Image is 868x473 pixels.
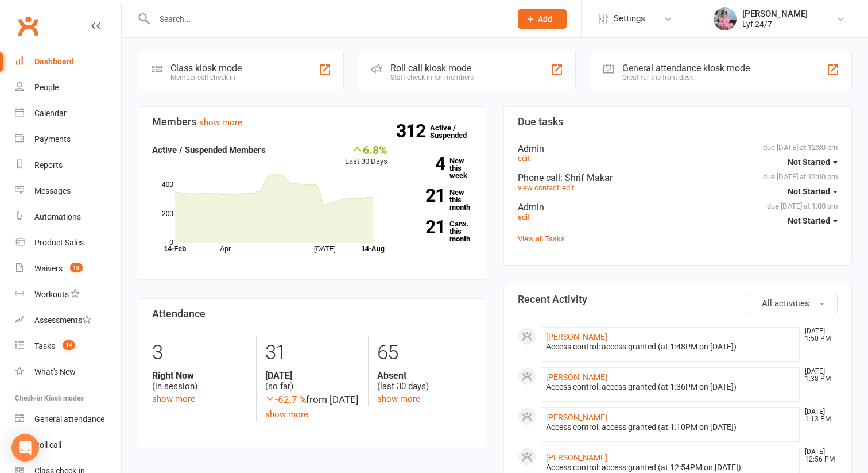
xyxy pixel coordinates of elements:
a: General attendance kiosk mode [15,406,121,432]
strong: 4 [405,155,445,172]
span: 13 [70,263,83,272]
div: Reports [34,160,63,170]
div: Phone call [518,172,838,183]
a: Assessments [15,307,121,333]
div: Payments [34,134,71,144]
a: [PERSON_NAME] [546,453,607,462]
div: Workouts [34,290,69,299]
div: Open Intercom Messenger [11,434,39,462]
div: Assessments [34,316,91,325]
a: Product Sales [15,230,121,256]
time: [DATE] 1:38 PM [799,368,837,383]
div: People [34,83,59,92]
button: Not Started [788,181,838,202]
div: General attendance kiosk mode [622,63,750,74]
button: Not Started [788,210,838,231]
div: General attendance [34,414,104,424]
div: Last 30 Days [345,143,387,168]
strong: Right Now [152,370,247,381]
div: (so far) [265,370,360,392]
div: Automations [34,212,81,221]
div: [PERSON_NAME] [742,9,808,19]
div: Lyf 24/7 [742,19,808,29]
div: Staff check-in for members [390,74,474,82]
a: edit [518,213,530,221]
a: Dashboard [15,49,121,75]
div: What's New [34,367,76,376]
div: 65 [377,336,472,370]
input: Search... [151,11,503,27]
span: All activities [762,298,809,309]
a: edit [562,183,574,192]
div: Great for the front desk [622,74,750,82]
div: Calendar [34,109,67,118]
div: Member self check-in [170,74,242,82]
a: Roll call [15,432,121,458]
div: Product Sales [34,238,84,247]
button: Not Started [788,152,838,172]
span: Not Started [788,157,830,167]
a: Calendar [15,101,121,126]
strong: 312 [396,122,430,140]
a: Automations [15,204,121,230]
time: [DATE] 12:56 PM [799,448,837,463]
span: Add [538,14,552,24]
div: 31 [265,336,360,370]
div: (last 30 days) [377,370,472,392]
a: 4New this week [405,157,472,179]
div: Roll call [34,440,61,449]
button: Add [518,9,567,29]
div: Tasks [34,341,55,351]
div: Class kiosk mode [170,63,242,74]
span: Settings [614,6,645,32]
div: Access control: access granted (at 1:48PM on [DATE]) [546,342,795,352]
div: Access control: access granted (at 12:54PM on [DATE]) [546,463,795,472]
a: Reports [15,152,121,178]
div: Messages [34,186,71,195]
a: Workouts [15,282,121,307]
a: View all Tasks [518,234,565,243]
h3: Recent Activity [518,294,838,305]
a: [PERSON_NAME] [546,413,607,422]
span: Not Started [788,187,830,196]
a: Clubworx [14,11,42,40]
span: 14 [63,340,75,350]
strong: 21 [405,218,445,236]
a: Payments [15,126,121,152]
a: Tasks 14 [15,333,121,359]
a: show more [265,409,308,420]
h3: Due tasks [518,116,838,128]
span: Not Started [788,216,830,225]
a: show more [377,394,420,404]
div: Roll call kiosk mode [390,63,474,74]
a: What's New [15,359,121,385]
strong: Active / Suspended Members [152,145,266,155]
time: [DATE] 1:50 PM [799,328,837,343]
a: show more [152,394,195,404]
button: All activities [749,294,838,313]
a: Waivers 13 [15,256,121,282]
div: Dashboard [34,57,74,66]
div: Waivers [34,264,63,273]
div: Admin [518,143,838,154]
div: from [DATE] [265,392,360,407]
a: edit [518,154,530,163]
a: view contact [518,183,559,192]
span: -62.7 % [265,394,306,405]
strong: Absent [377,370,472,381]
a: [PERSON_NAME] [546,332,607,341]
a: show more [199,117,242,128]
strong: 21 [405,187,445,204]
div: 6.8% [345,143,387,156]
div: Access control: access granted (at 1:36PM on [DATE]) [546,382,795,392]
a: 21Canx. this month [405,220,472,243]
div: Access control: access granted (at 1:10PM on [DATE]) [546,422,795,432]
div: (in session) [152,370,247,392]
a: 21New this month [405,189,472,211]
h3: Members [152,116,472,128]
a: [PERSON_NAME] [546,372,607,382]
a: People [15,75,121,101]
time: [DATE] 1:13 PM [799,408,837,423]
img: thumb_image1747747990.png [714,7,737,30]
span: : Shrif Makar [560,172,613,183]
